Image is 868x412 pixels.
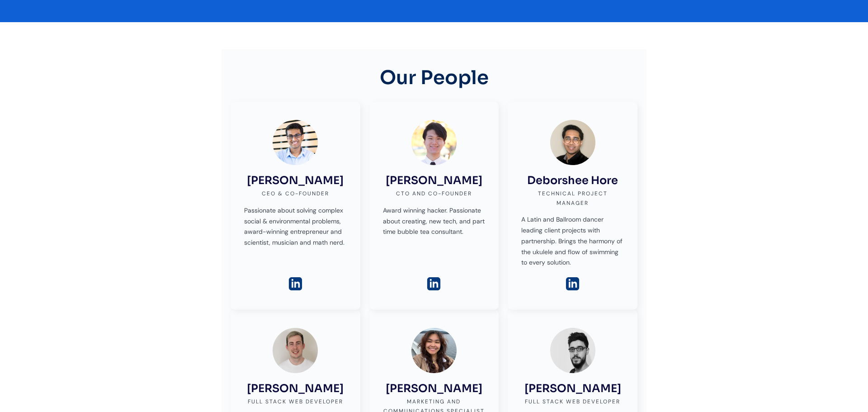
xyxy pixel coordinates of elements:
h3: [PERSON_NAME] [247,174,344,187]
div: FULL STACK WEB DEVELOPER [525,397,620,406]
h3: [PERSON_NAME] [247,382,344,395]
p: Passionate about solving complex social & environmental problems, award-winning entrepreneur and ... [244,205,347,248]
div: CTO and Co-Founder [396,189,472,198]
h3: [PERSON_NAME] [524,382,621,395]
div: CEO & Co-founder [262,189,329,198]
h3: Deborshee Hore [527,174,618,187]
img: Button link to LinkedIn [288,276,303,292]
img: Button link to LinkedIn [565,276,580,292]
h3: [PERSON_NAME] [386,174,482,187]
p: Award winning hacker. Passionate about creating, new tech, and part time bubble tea consultant. [383,205,486,237]
h3: [PERSON_NAME] [386,382,482,395]
img: Button link to LinkedIn [426,276,442,292]
p: A Latin and Ballroom dancer leading client projects with partnership. Brings the harmony of the u... [521,214,624,268]
div: Technical Project Manager [521,189,624,208]
h2: Our People [380,67,489,102]
div: Full Stack Web Developer [248,397,343,406]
